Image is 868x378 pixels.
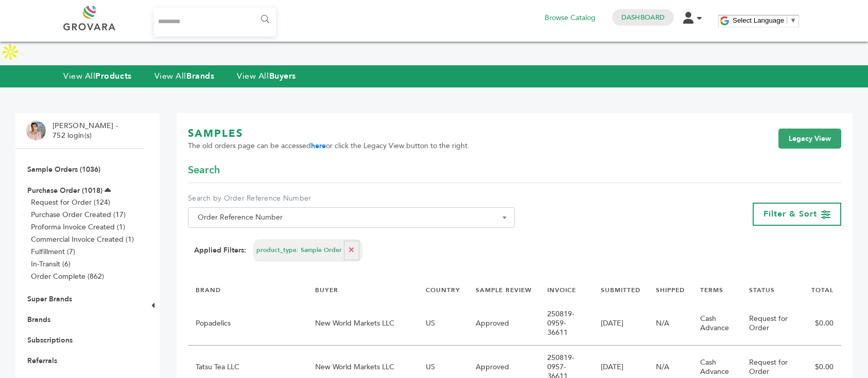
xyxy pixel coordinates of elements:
strong: Products [95,70,131,82]
li: [PERSON_NAME] - 752 login(s) [53,121,120,141]
a: TOTAL [811,286,834,294]
a: STATUS [749,286,775,294]
a: View AllBuyers [237,70,296,82]
label: Search by Order Reference Number [188,193,515,204]
strong: Applied Filters: [194,245,246,256]
a: Referrals [27,356,57,366]
input: Search... [154,8,276,37]
td: $0.00 [804,302,841,346]
td: US [418,302,468,346]
span: Filter & Sort [763,208,817,220]
a: TERMS [700,286,723,294]
a: Dashboard [621,13,665,22]
span: The old orders page can be accessed or click the Legacy View button to the right. [188,141,470,151]
span: Order Reference Number [194,210,509,225]
a: Commercial Invoice Created (1) [31,235,134,244]
h1: SAMPLES [188,127,470,141]
a: Select Language​ [733,16,796,24]
span: Search [188,163,220,177]
a: Super Brands [27,294,72,304]
td: New World Markets LLC [307,302,418,346]
a: Fulfillment (7) [31,247,75,257]
a: Legacy View [778,129,841,149]
span: product_type: Sample Order [256,246,342,255]
strong: Buyers [269,70,296,82]
a: INVOICE [547,286,576,294]
a: Purchase Order Created (17) [31,210,126,220]
a: BRAND [196,286,221,294]
span: ​ [787,16,787,24]
span: Select Language [733,16,784,24]
a: SUBMITTED [601,286,640,294]
td: [DATE] [593,302,648,346]
a: COUNTRY [426,286,460,294]
a: Browse Catalog [545,12,596,24]
a: Proforma Invoice Created (1) [31,222,125,232]
a: SAMPLE REVIEW [476,286,532,294]
a: Brands [27,315,50,325]
a: View AllProducts [63,70,132,82]
td: N/A [648,302,692,346]
a: Purchase Order (1018) [27,186,102,195]
td: Popadelics [188,302,307,346]
a: Subscriptions [27,335,73,345]
td: Approved [468,302,540,346]
strong: Brands [186,70,214,82]
a: Order Complete (862) [31,272,104,281]
td: Request for Order [741,302,804,346]
a: In-Transit (6) [31,259,71,269]
a: here [311,141,326,151]
td: Cash Advance [692,302,741,346]
a: SHIPPED [656,286,685,294]
a: Request for Order (124) [31,197,110,207]
a: View AllBrands [154,70,215,82]
a: Sample Orders (1036) [27,165,100,174]
span: ▼ [790,16,796,24]
td: 250819-0959-36611 [540,302,594,346]
span: Order Reference Number [188,207,515,228]
a: BUYER [315,286,338,294]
